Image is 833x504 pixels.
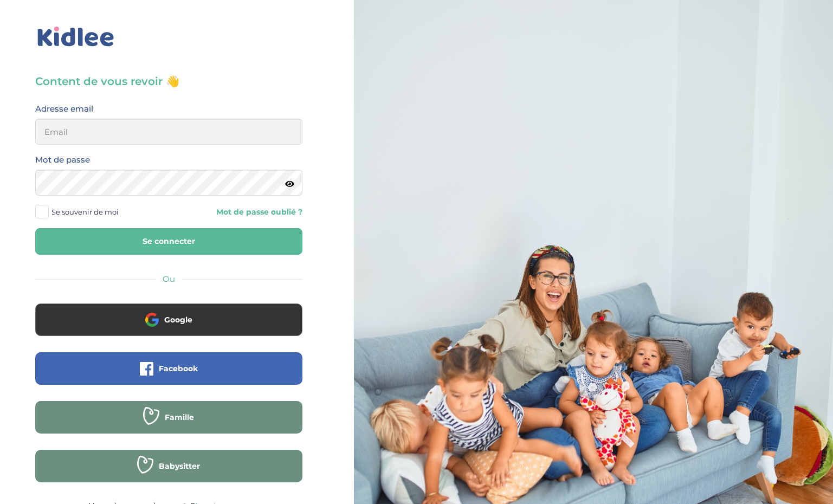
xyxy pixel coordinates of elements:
a: Famille [35,419,302,430]
button: Facebook [35,352,302,385]
span: Google [164,314,192,325]
img: facebook.png [140,362,153,376]
img: logo_kidlee_bleu [35,24,117,49]
img: google.png [145,313,159,326]
a: Google [35,322,302,332]
span: Se souvenir de moi [51,205,119,219]
span: Ou [163,274,175,284]
a: Babysitter [35,468,302,479]
button: Famille [35,401,302,434]
span: Famille [165,412,194,423]
button: Google [35,303,302,336]
label: Mot de passe [35,153,90,167]
span: Babysitter [159,461,200,471]
h3: Content de vous revoir 👋 [35,74,302,89]
a: Mot de passe oublié ? [177,207,302,217]
button: Babysitter [35,450,302,482]
label: Adresse email [35,102,93,116]
input: Email [35,119,302,145]
a: Facebook [35,371,302,381]
span: Facebook [159,363,198,374]
button: Se connecter [35,228,302,255]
